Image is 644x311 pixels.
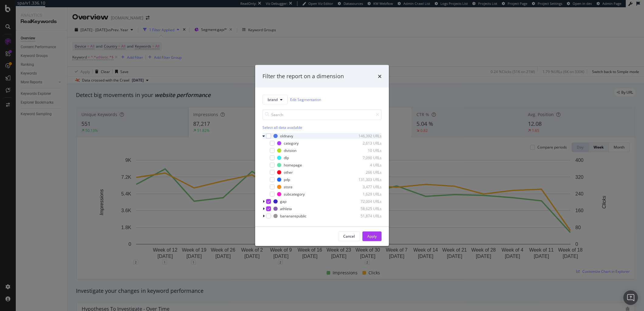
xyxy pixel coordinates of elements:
[352,162,382,168] div: 4 URLs
[623,290,638,305] div: Open Intercom Messenger
[284,148,296,153] div: division
[262,109,382,120] input: Search
[352,170,382,175] div: 266 URLs
[268,97,278,102] span: brand
[262,72,344,80] div: Filter the report on a dimension
[262,95,288,104] button: brand
[280,213,307,219] div: bananarepublic
[352,192,382,197] div: 1,629 URLs
[352,206,382,211] div: 58,625 URLs
[352,133,382,139] div: 146,392 URLs
[284,177,290,182] div: pdp
[284,192,305,197] div: subcategory
[343,234,355,239] div: Cancel
[284,184,293,189] div: store
[352,155,382,160] div: 7,090 URLs
[280,206,292,211] div: athleta
[352,141,382,146] div: 2,613 URLs
[255,65,389,246] div: modal
[284,170,293,175] div: other
[280,199,286,204] div: gap
[352,184,382,189] div: 3,477 URLs
[367,234,377,239] div: Apply
[284,155,289,160] div: dlp
[362,231,382,241] button: Apply
[352,148,382,153] div: 10 URLs
[290,96,321,103] a: Edit Segmentation
[352,213,382,219] div: 51,874 URLs
[284,141,299,146] div: category
[280,133,293,139] div: oldnavy
[352,177,382,182] div: 131,303 URLs
[284,162,302,168] div: homepage
[262,125,382,130] div: Select all data available
[338,231,360,241] button: Cancel
[378,72,382,80] div: times
[352,199,382,204] div: 72,004 URLs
